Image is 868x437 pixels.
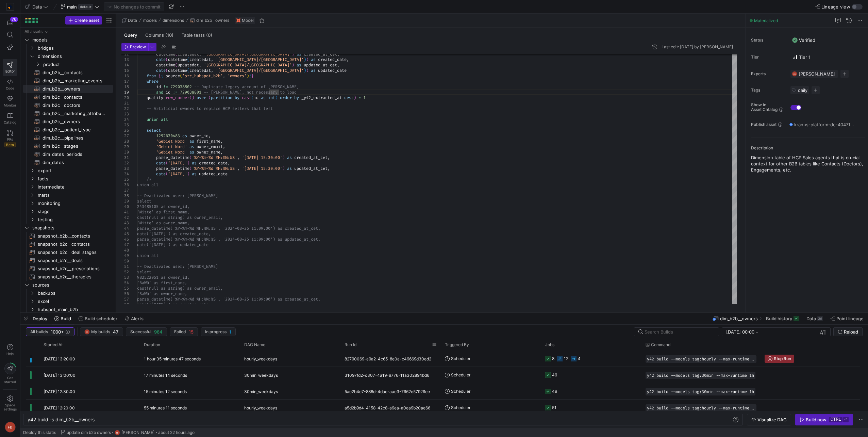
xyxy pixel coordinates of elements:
[751,55,785,60] span: Tier
[23,93,113,101] div: Press SPACE to select this row.
[23,142,113,150] div: Press SPACE to select this row.
[78,4,93,10] span: default
[23,101,113,109] a: dim_b2c__doctors​​​​​​​​​​
[836,316,864,321] span: Point lineage
[180,90,201,95] span: 729038801
[145,33,173,37] span: Columns
[121,128,129,133] div: 26
[32,281,112,289] span: sources
[280,95,292,100] span: order
[187,68,189,73] span: (
[6,86,14,90] span: Code
[7,3,14,10] img: https://storage.googleapis.com/y42-prod-data-exchange/images/RPxujLVyfKs3dYbCaMXym8FJVsr3YB0cxJXX...
[141,16,158,25] button: models
[197,95,206,100] span: over
[23,117,113,126] div: Press SPACE to select this row.
[131,316,144,321] span: Alerts
[3,59,17,76] a: Editor
[843,417,849,422] kbd: ⏎
[23,28,113,36] div: Press SPACE to select this row.
[645,329,713,335] input: Search Builds
[765,355,794,363] button: Stop Run
[121,43,148,51] button: Preview
[122,313,147,324] button: Alerts
[189,95,192,100] span: (
[204,62,292,68] span: '[GEOGRAPHIC_DATA]/[GEOGRAPHIC_DATA]'
[43,126,105,134] span: dim_b2c__patient_type​​​​​​​​​​
[170,84,192,90] span: 729038802
[803,313,826,324] button: Data36
[792,37,798,43] img: Verified
[292,62,294,68] span: )
[236,18,240,22] img: undefined
[751,88,785,93] span: Tags
[38,208,112,215] span: stage
[6,352,14,356] span: Help
[23,109,113,117] div: Press SPACE to select this row.
[247,73,249,79] span: )
[194,84,299,90] span: -- Duplicate legacy account of [PERSON_NAME]
[23,60,113,68] div: Press SPACE to select this row.
[121,57,129,62] div: 13
[158,430,195,435] span: about 22 hours ago
[228,73,247,79] span: 'owners'
[189,144,194,149] span: as
[192,95,194,100] span: )
[294,95,299,100] span: by
[216,57,304,62] span: '[GEOGRAPHIC_DATA]/[GEOGRAPHIC_DATA]'
[130,329,151,334] span: Successful
[23,264,113,273] a: snapshot_b2c__prescriptions​​​​​​​
[774,356,791,361] span: Stop Run
[249,73,251,79] span: }
[266,106,273,111] span: eft
[166,68,168,73] span: (
[38,175,112,183] span: facts
[38,216,112,224] span: testing
[766,316,792,321] span: Build history
[38,240,105,248] span: snapshot_b2c__contacts​​​​​​​
[23,134,113,142] div: Press SPACE to select this row.
[311,57,316,62] span: as
[211,95,232,100] span: partition
[3,360,17,387] button: Getstarted
[130,45,146,49] span: Preview
[174,329,186,334] span: Failed
[211,57,213,62] span: ,
[38,232,105,240] span: snapshot_b2b__contacts​​​​​​​
[759,329,804,335] input: End datetime
[5,69,15,73] span: Editor
[23,126,113,134] div: Press SPACE to select this row.
[251,95,254,100] span: (
[23,68,113,77] a: dim_b2b__contacts​​​​​​​​​​
[23,142,113,150] a: dim_b2c__stages​​​​​​​​​​
[67,4,77,10] span: main
[143,18,157,23] span: models
[43,142,105,150] span: dim_b2c__stages​​​​​​​​​​
[161,16,186,25] button: dimensions
[175,62,178,68] span: (
[3,392,17,414] a: Spacesettings
[38,191,112,199] span: marts
[795,414,853,425] button: Build nowctrl⏎
[23,2,50,11] button: Data
[154,329,163,335] span: 984
[158,73,161,79] span: {
[67,430,111,435] span: update dim b2b owners
[23,150,113,158] a: dim_dates_periods​​​​​​​​​​
[199,62,201,68] span: ,
[3,16,17,29] button: 76
[168,57,187,62] span: datetime
[161,73,163,79] span: {
[763,313,802,324] button: Build history
[358,95,361,100] span: =
[147,117,158,122] span: union
[337,62,339,68] span: ,
[178,62,199,68] span: updatedat
[223,73,225,79] span: ,
[121,122,129,128] div: 25
[23,158,113,166] a: dim_dates​​​​​​​​​​
[3,110,17,127] a: Catalog
[340,383,441,399] div: 5ae2b4e7-886d-4dae-aae3-7962e57929ee
[166,57,168,62] span: (
[121,73,129,79] div: 16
